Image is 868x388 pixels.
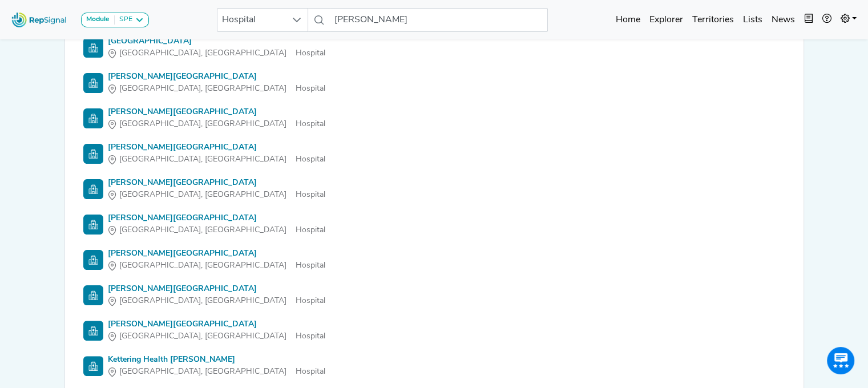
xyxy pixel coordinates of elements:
span: Hospital [217,9,286,31]
a: Explorer [645,9,688,31]
span: [GEOGRAPHIC_DATA], [GEOGRAPHIC_DATA] [119,153,286,165]
span: [GEOGRAPHIC_DATA], [GEOGRAPHIC_DATA] [119,224,286,236]
div: Hospital [108,47,325,59]
button: Intel Book [800,9,818,31]
img: Hospital Search Icon [83,38,103,58]
div: [PERSON_NAME][GEOGRAPHIC_DATA] [108,318,325,330]
img: Hospital Search Icon [83,73,103,93]
img: Hospital Search Icon [83,250,103,270]
div: [PERSON_NAME][GEOGRAPHIC_DATA] [108,212,325,224]
a: [PERSON_NAME][GEOGRAPHIC_DATA][GEOGRAPHIC_DATA], [GEOGRAPHIC_DATA]Hospital [83,212,785,236]
a: [PERSON_NAME][GEOGRAPHIC_DATA][GEOGRAPHIC_DATA], [GEOGRAPHIC_DATA]Hospital [83,318,785,342]
a: [PERSON_NAME][GEOGRAPHIC_DATA][GEOGRAPHIC_DATA], [GEOGRAPHIC_DATA]Hospital [83,71,785,95]
div: [PERSON_NAME][GEOGRAPHIC_DATA] [108,177,325,189]
a: Home [611,9,645,31]
a: [PERSON_NAME][GEOGRAPHIC_DATA][GEOGRAPHIC_DATA], [GEOGRAPHIC_DATA]Hospital [83,106,785,130]
img: Hospital Search Icon [83,285,103,305]
img: Hospital Search Icon [83,108,103,128]
a: Lists [738,9,767,31]
img: Hospital Search Icon [83,356,103,376]
span: [GEOGRAPHIC_DATA], [GEOGRAPHIC_DATA] [119,366,286,378]
a: Territories [688,9,738,31]
div: Hospital [108,295,325,307]
a: [PERSON_NAME][GEOGRAPHIC_DATA][GEOGRAPHIC_DATA], [GEOGRAPHIC_DATA]Hospital [83,177,785,201]
span: [GEOGRAPHIC_DATA], [GEOGRAPHIC_DATA] [119,118,286,130]
div: SPE [115,15,132,25]
a: [PERSON_NAME][GEOGRAPHIC_DATA][GEOGRAPHIC_DATA], [GEOGRAPHIC_DATA]Hospital [83,248,785,272]
div: Hospital [108,189,325,201]
div: Hospital [108,153,325,165]
button: ModuleSPE [81,13,149,27]
span: [GEOGRAPHIC_DATA], [GEOGRAPHIC_DATA] [119,260,286,272]
input: Search a hospital [330,8,548,32]
a: [PERSON_NAME][GEOGRAPHIC_DATA][GEOGRAPHIC_DATA], [GEOGRAPHIC_DATA]Hospital [83,283,785,307]
div: Hospital [108,366,325,378]
a: News [767,9,800,31]
a: [PERSON_NAME][GEOGRAPHIC_DATA][GEOGRAPHIC_DATA], [GEOGRAPHIC_DATA]Hospital [83,142,785,165]
a: [GEOGRAPHIC_DATA][GEOGRAPHIC_DATA], [GEOGRAPHIC_DATA]Hospital [83,35,785,59]
div: [PERSON_NAME][GEOGRAPHIC_DATA] [108,71,325,83]
div: [PERSON_NAME][GEOGRAPHIC_DATA] [108,106,325,118]
span: [GEOGRAPHIC_DATA], [GEOGRAPHIC_DATA] [119,83,286,95]
span: [GEOGRAPHIC_DATA], [GEOGRAPHIC_DATA] [119,295,286,307]
div: Hospital [108,260,325,272]
div: [GEOGRAPHIC_DATA] [108,35,325,47]
div: [PERSON_NAME][GEOGRAPHIC_DATA] [108,142,325,153]
span: [GEOGRAPHIC_DATA], [GEOGRAPHIC_DATA] [119,189,286,201]
div: Kettering Health [PERSON_NAME] [108,354,325,366]
span: [GEOGRAPHIC_DATA], [GEOGRAPHIC_DATA] [119,47,286,59]
div: [PERSON_NAME][GEOGRAPHIC_DATA] [108,283,325,295]
span: [GEOGRAPHIC_DATA], [GEOGRAPHIC_DATA] [119,330,286,342]
img: Hospital Search Icon [83,215,103,235]
div: Hospital [108,83,325,95]
div: [PERSON_NAME][GEOGRAPHIC_DATA] [108,248,325,260]
a: Kettering Health [PERSON_NAME][GEOGRAPHIC_DATA], [GEOGRAPHIC_DATA]Hospital [83,354,785,378]
img: Hospital Search Icon [83,179,103,199]
img: Hospital Search Icon [83,321,103,341]
div: Hospital [108,330,325,342]
img: Hospital Search Icon [83,144,103,164]
strong: Module [86,16,110,23]
div: Hospital [108,118,325,130]
div: Hospital [108,224,325,236]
